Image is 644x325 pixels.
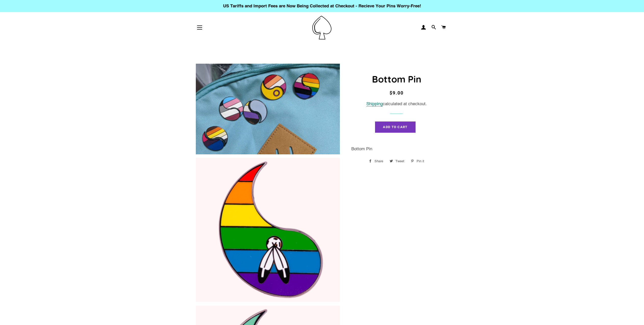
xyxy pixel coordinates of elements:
[375,121,415,133] button: Add to Cart
[351,73,442,86] h1: Bottom Pin
[312,16,331,39] img: Pin-Ace
[383,125,407,129] span: Add to Cart
[395,157,407,165] span: Tweet
[366,101,383,106] a: Shipping
[417,157,427,165] span: Pin it
[196,158,340,302] img: Bottom Pin
[196,64,340,154] img: Bottom Pin
[375,157,386,165] span: Share
[351,100,442,107] div: calculated at checkout.
[390,90,403,96] span: $9.00
[351,145,442,152] div: Bottom Pin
